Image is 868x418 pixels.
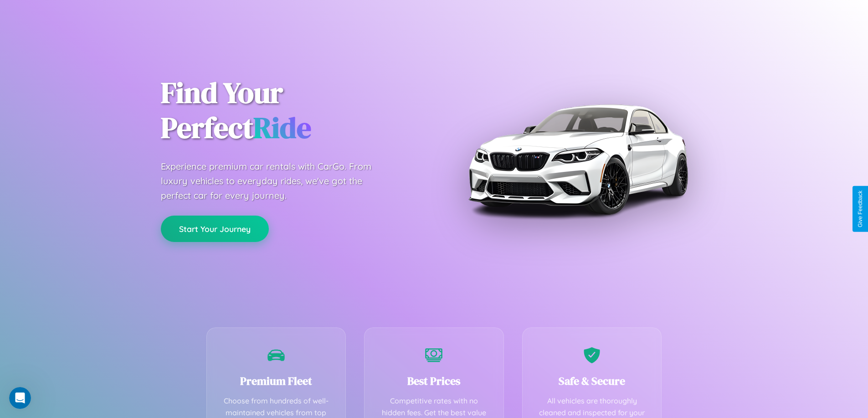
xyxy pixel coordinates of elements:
h3: Premium Fleet [221,373,332,388]
img: Premium BMW car rental vehicle [464,45,692,273]
iframe: Intercom live chat [9,387,31,409]
div: Give Feedback [857,191,863,227]
button: Start Your Journey [161,216,269,242]
span: Ride [253,108,311,147]
p: Experience premium car rentals with CarGo. From luxury vehicles to everyday rides, we've got the ... [161,159,389,203]
h3: Best Prices [378,373,490,388]
h3: Safe & Secure [536,373,648,388]
h1: Find Your Perfect [161,76,421,146]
